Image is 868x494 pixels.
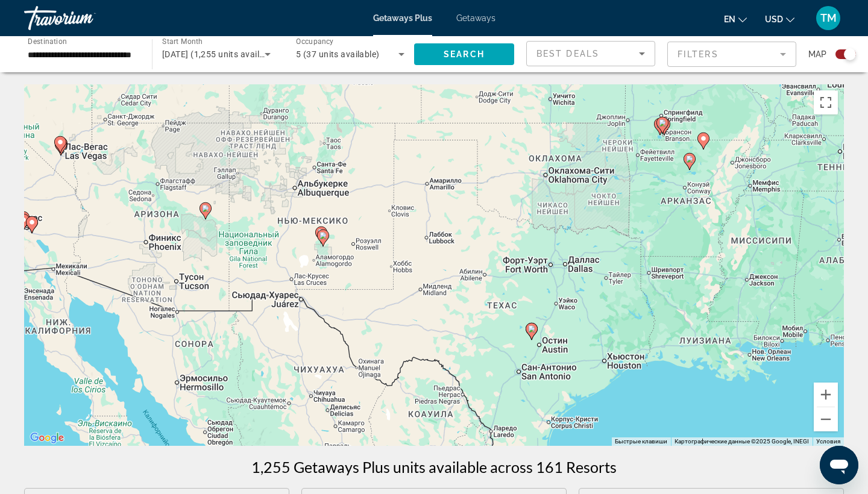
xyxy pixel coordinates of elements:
span: Best Deals [536,49,599,58]
span: Search [444,49,485,59]
mat-select: Sort by [536,46,645,61]
button: Search [414,43,514,65]
a: Getaways Plus [373,13,432,23]
button: Change language [724,10,747,28]
img: Google [27,430,67,446]
span: TM [820,12,837,24]
button: Увеличить [814,383,838,407]
span: Map [808,46,826,63]
iframe: Кнопка запуска окна обмена сообщениями [820,446,858,484]
a: Getaways [456,13,495,23]
a: Travorium [24,2,145,34]
span: Occupancy [296,37,334,46]
button: Быстрые клавиши [615,437,667,446]
span: 5 (37 units available) [296,49,380,59]
button: Включить полноэкранный режим [814,90,838,114]
span: Destination [28,37,67,45]
span: [DATE] (1,255 units available) [162,49,279,59]
span: Start Month [162,37,203,46]
span: USD [765,14,783,24]
span: Картографические данные ©2025 Google, INEGI [675,438,809,445]
button: Уменьшить [814,407,838,431]
button: Change currency [765,10,794,28]
button: User Menu [813,5,844,31]
span: en [724,14,735,24]
h1: 1,255 Getaways Plus units available across 161 Resorts [251,458,617,476]
a: Открыть эту область в Google Картах (в новом окне) [27,430,67,446]
a: Условия (ссылка откроется в новой вкладке) [816,438,840,445]
button: Filter [667,41,796,67]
